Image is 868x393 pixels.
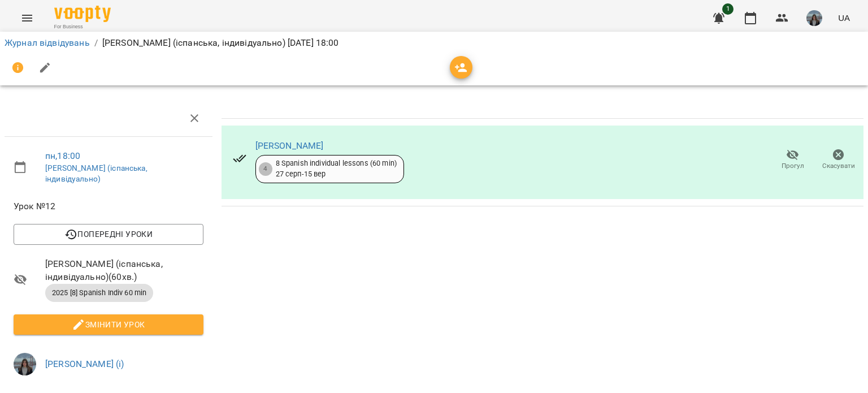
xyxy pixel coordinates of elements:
[54,23,111,31] span: For Business
[45,257,203,284] span: [PERSON_NAME] (іспанська, індивідуально) ( 60 хв. )
[838,12,850,24] span: UA
[45,359,124,369] a: [PERSON_NAME] (і)
[45,288,153,298] span: 2025 [8] Spanish Indiv 60 min
[5,37,90,48] a: Журнал відвідувань
[14,200,203,213] span: Урок №12
[14,224,203,244] button: Попередні уроки
[45,150,80,161] a: пн , 18:00
[806,10,822,26] img: 5016bfd3fcb89ecb1154f9e8b701e3c2.jpg
[259,162,272,176] div: 4
[834,7,854,28] button: UA
[14,353,36,375] img: 5016bfd3fcb89ecb1154f9e8b701e3c2.jpg
[5,36,863,50] nav: breadcrumb
[822,161,855,171] span: Скасувати
[770,144,815,176] button: Прогул
[722,3,734,15] span: 1
[45,163,147,184] a: [PERSON_NAME] (іспанська, індивідуально)
[255,140,324,151] a: [PERSON_NAME]
[23,318,194,331] span: Змінити урок
[14,5,41,32] button: Menu
[276,158,397,179] div: 8 Spanish individual lessons (60 min) 27 серп - 15 вер
[782,161,804,171] span: Прогул
[102,36,339,50] p: [PERSON_NAME] (іспанська, індивідуально) [DATE] 18:00
[94,36,98,50] li: /
[54,6,111,22] img: Voopty Logo
[815,144,861,176] button: Скасувати
[14,314,203,335] button: Змінити урок
[23,227,194,241] span: Попередні уроки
